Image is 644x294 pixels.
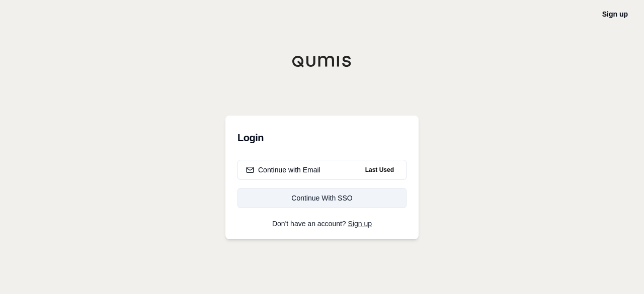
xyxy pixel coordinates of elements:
p: Don't have an account? [237,220,407,227]
h3: Login [237,128,407,148]
a: Sign up [602,10,628,18]
div: Continue With SSO [246,193,398,203]
span: Last Used [361,164,398,176]
div: Continue with Email [246,165,320,175]
img: Qumis [292,55,352,67]
a: Sign up [348,220,372,228]
a: Continue With SSO [237,188,407,208]
button: Continue with EmailLast Used [237,160,407,180]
